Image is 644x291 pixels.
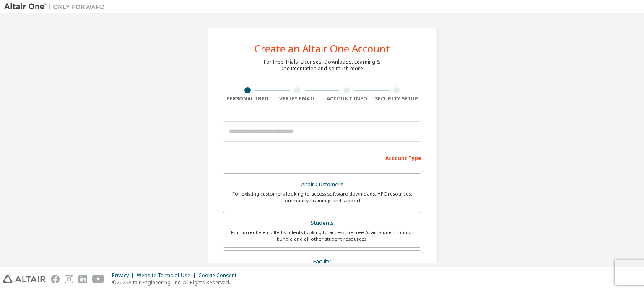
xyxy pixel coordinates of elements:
[92,275,104,283] img: youtube.svg
[65,275,73,283] img: instagram.svg
[4,3,109,11] img: Altair One
[112,272,137,279] div: Privacy
[254,44,390,54] div: Create an Altair One Account
[223,151,421,164] div: Account Type
[264,59,380,72] div: For Free Trials, Licenses, Downloads, Learning & Documentation and so much more.
[223,95,273,102] div: Personal Info
[198,272,241,279] div: Cookie Consent
[372,95,422,102] div: Security Setup
[228,191,416,204] div: For existing customers looking to access software downloads, HPC resources, community, trainings ...
[228,179,416,191] div: Altair Customers
[228,256,416,268] div: Faculty
[228,217,416,229] div: Students
[322,95,372,102] div: Account Info
[78,275,87,283] img: linkedin.svg
[137,272,198,279] div: Website Terms of Use
[3,275,46,283] img: altair_logo.svg
[273,95,322,102] div: Verify Email
[228,229,416,242] div: For currently enrolled students looking to access the free Altair Student Edition bundle and all ...
[51,275,60,283] img: facebook.svg
[112,279,241,286] p: © 2025 Altair Engineering, Inc. All Rights Reserved.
